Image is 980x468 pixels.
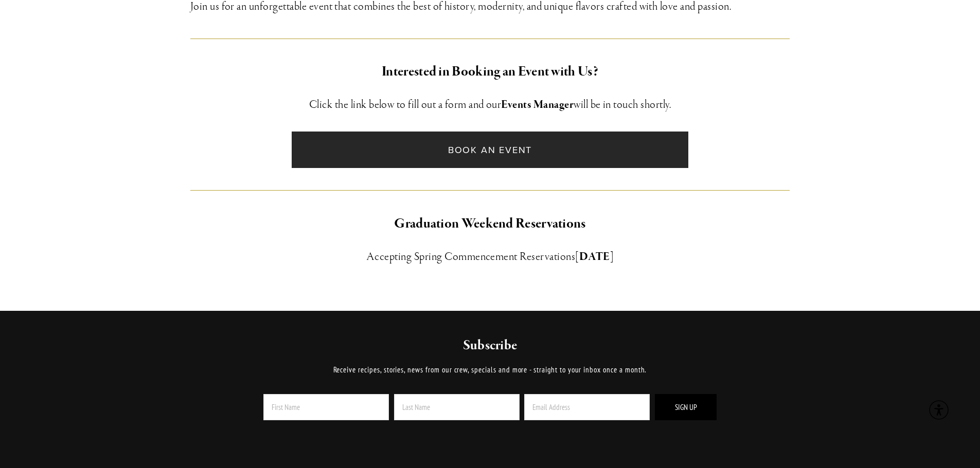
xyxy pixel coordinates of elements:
[675,402,697,412] span: Sign Up
[382,63,598,81] strong: Interested in Booking an Event with Us?
[292,132,688,168] a: Book an Event
[655,394,717,420] button: Sign Up
[524,394,650,420] input: Email Address
[235,336,745,355] h2: Subscribe
[235,364,745,376] p: Receive recipes, stories, news from our crew, specials and more - straight to your inbox once a m...
[394,215,585,233] strong: Graduation Weekend Reservations
[263,394,389,420] input: First Name
[501,98,574,112] strong: Events Manager
[394,394,520,420] input: Last Name
[575,250,614,264] strong: [DATE]
[190,248,790,266] h3: Accepting Spring Commencement Reservations
[190,96,790,114] h3: Click the link below to fill out a form and our will be in touch shortly.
